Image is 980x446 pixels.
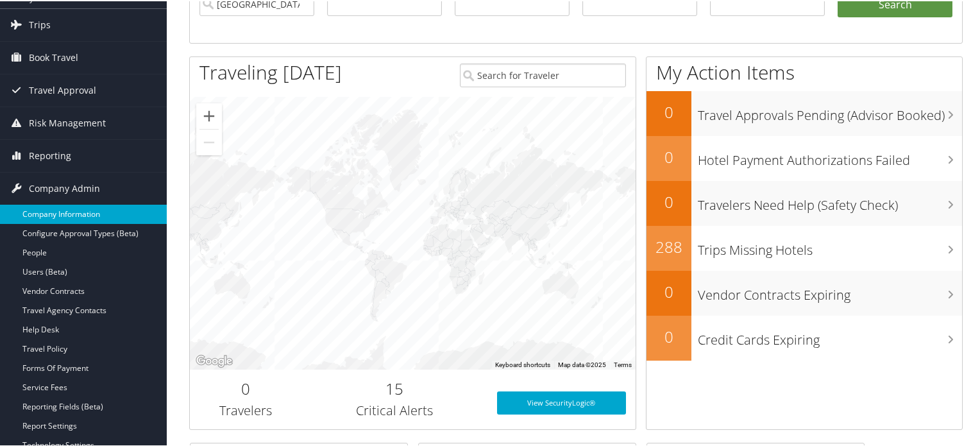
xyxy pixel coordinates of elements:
[646,90,962,135] a: 0Travel Approvals Pending (Advisor Booked)
[196,102,222,128] button: Zoom in
[646,314,962,359] a: 0Credit Cards Expiring
[646,180,962,225] a: 0Travelers Need Help (Safety Check)
[698,99,962,123] h3: Travel Approvals Pending (Advisor Booked)
[460,62,627,86] input: Search for Traveler
[29,106,106,138] span: Risk Management
[698,323,962,348] h3: Credit Cards Expiring
[29,8,51,40] span: Trips
[29,171,100,203] span: Company Admin
[698,189,962,213] h3: Travelers Need Help (Safety Check)
[646,135,962,180] a: 0Hotel Payment Authorizations Failed
[646,235,691,257] h2: 288
[646,58,962,85] h1: My Action Items
[646,100,691,122] h2: 0
[646,280,691,302] h2: 0
[558,360,606,367] span: Map data ©2025
[29,73,96,105] span: Travel Approval
[646,145,691,167] h2: 0
[646,270,962,314] a: 0Vendor Contracts Expiring
[497,390,627,413] a: View SecurityLogic®
[698,144,962,168] h3: Hotel Payment Authorizations Failed
[698,279,962,303] h3: Vendor Contracts Expiring
[646,190,691,212] h2: 0
[646,325,691,347] h2: 0
[196,128,222,154] button: Zoom out
[193,352,235,368] img: Google
[646,225,962,270] a: 288Trips Missing Hotels
[29,139,71,171] span: Reporting
[698,234,962,258] h3: Trips Missing Hotels
[311,400,478,418] h3: Critical Alerts
[193,352,235,368] a: Open this area in Google Maps (opens a new window)
[199,400,292,418] h3: Travelers
[199,58,342,85] h1: Traveling [DATE]
[311,377,478,399] h2: 15
[29,40,78,73] span: Book Travel
[199,377,292,399] h2: 0
[495,359,550,368] button: Keyboard shortcuts
[614,360,632,367] a: Terms (opens in new tab)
